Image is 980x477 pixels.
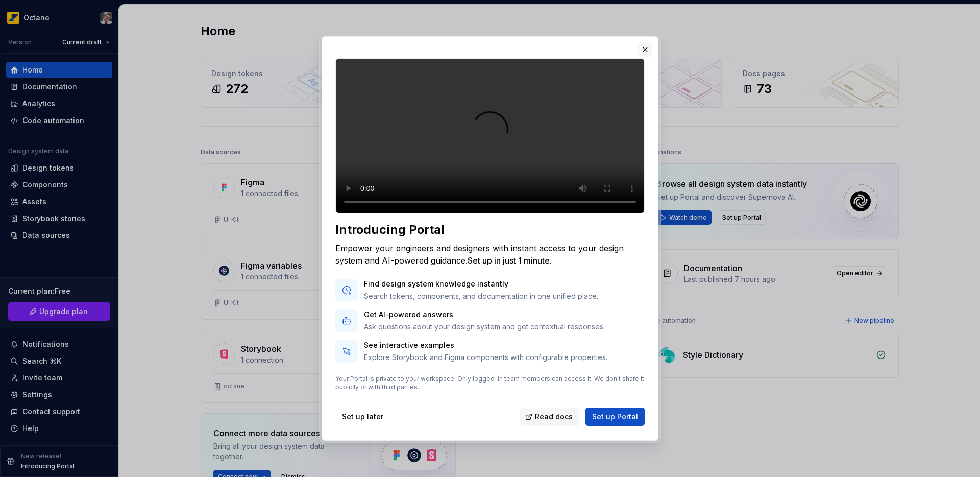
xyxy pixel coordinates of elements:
[364,291,598,301] p: Search tokens, components, and documentation in one unified place.
[468,255,552,266] span: Set up in just 1 minute.
[364,352,607,363] p: Explore Storybook and Figma components with configurable properties.
[335,222,645,238] div: Introducing Portal
[364,340,607,350] p: See interactive examples
[335,408,390,426] button: Set up later
[342,412,383,422] span: Set up later
[364,279,598,289] p: Find design system knowledge instantly
[520,408,579,426] a: Read docs
[364,322,605,332] p: Ask questions about your design system and get contextual responses.
[335,242,645,267] div: Empower your engineers and designers with instant access to your design system and AI-powered gui...
[592,412,638,422] span: Set up Portal
[335,375,645,391] p: Your Portal is private to your workspace. Only logged-in team members can access it. We don't sha...
[364,309,605,320] p: Get AI-powered answers
[535,412,573,422] span: Read docs
[585,408,645,426] button: Set up Portal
